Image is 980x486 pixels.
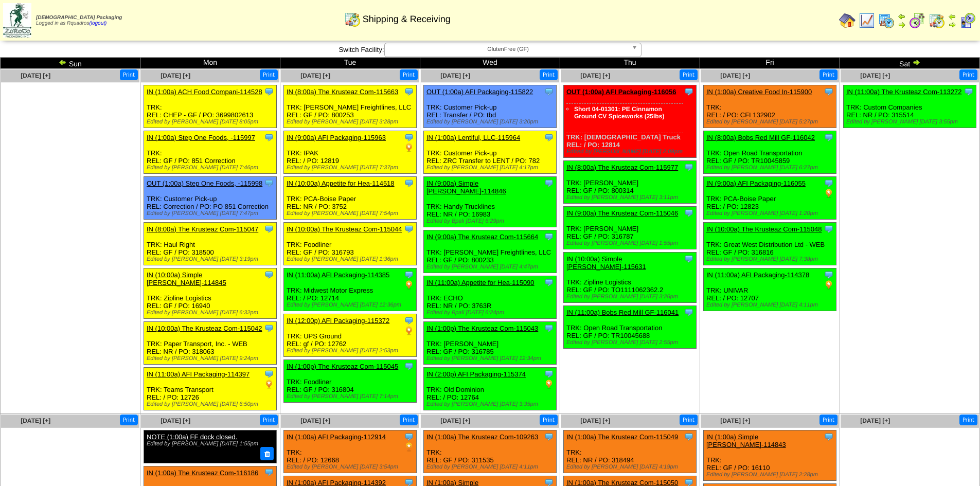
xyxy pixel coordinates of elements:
a: IN (1:00p) The Krusteaz Com-115043 [426,325,538,332]
div: TRK: REL: CHEP - GF / PO: 3699802613 [144,85,277,128]
div: Edited by [PERSON_NAME] [DATE] 1:55pm [147,441,271,447]
div: Edited by [PERSON_NAME] [DATE] 3:20pm [426,119,556,125]
img: PO [404,442,414,452]
a: IN (9:00a) The Krusteaz Com-115664 [426,233,538,241]
img: calendarinout.gif [344,11,361,27]
a: IN (9:00a) AFI Packaging-115963 [287,134,386,141]
img: Tooltip [264,323,274,333]
img: PO [404,280,414,290]
a: [DATE] [+] [580,72,610,79]
img: Tooltip [264,369,274,379]
img: Tooltip [404,269,414,280]
div: Edited by [PERSON_NAME] [DATE] 12:36pm [287,302,416,308]
button: Delete Note [260,447,274,460]
div: TRK: Custom Companies REL: NR / PO: 315514 [844,85,976,128]
div: TRK: Paper Transport, Inc. - WEB REL: NR / PO: 318063 [144,322,277,365]
a: IN (10:00a) Simple [PERSON_NAME]-115631 [566,255,646,271]
div: Edited by [PERSON_NAME] [DATE] 6:27pm [706,165,836,171]
div: TRK: Teams Transport REL: / PO: 12726 [144,368,277,410]
a: IN (10:00a) The Krusteaz Com-115044 [287,225,402,233]
div: TRK: Customer Pick-up REL: Transfer / PO: tbd [424,85,557,128]
a: IN (2:00p) AFI Packaging-115374 [426,370,526,378]
a: IN (8:00a) Bobs Red Mill GF-116042 [706,134,815,141]
img: Tooltip [404,315,414,326]
button: Print [959,69,977,80]
div: Edited by [PERSON_NAME] [DATE] 3:54pm [287,464,416,470]
div: TRK: Foodliner REL: GF / PO: 316804 [284,360,417,403]
button: Print [819,415,838,425]
button: Print [120,415,138,425]
a: [DATE] [+] [161,72,190,79]
img: PO [544,379,554,389]
span: [DATE] [+] [300,417,330,424]
button: Print [260,69,278,80]
div: TRK: REL: NR / PO: 318494 [564,430,697,473]
span: Logged in as Rquadros [36,15,122,26]
img: Tooltip [264,86,274,97]
span: Shipping & Receiving [363,14,451,25]
div: TRK: Haul Right REL: GF / PO: 318500 [144,223,277,265]
img: Tooltip [544,231,554,242]
img: calendarprod.gif [878,12,895,29]
div: TRK: PCA-Boise Paper REL: / PO: 12823 [704,177,836,220]
a: [DATE] [+] [300,72,330,79]
a: IN (9:00a) Simple [PERSON_NAME]-114846 [426,179,506,195]
a: IN (1:00a) The Krusteaz Com-116186 [147,469,258,477]
button: Print [400,69,418,80]
img: Tooltip [684,208,694,218]
a: [DATE] [+] [21,417,50,424]
a: [DATE] [+] [440,417,470,424]
div: TRK: UNIVAR REL: / PO: 12707 [704,268,836,311]
a: IN (11:00a) Appetite for Hea-115090 [426,279,534,286]
a: [DATE] [+] [720,417,750,424]
div: TRK: [PERSON_NAME] REL: GF / PO: 316787 [564,207,697,249]
div: Edited by [PERSON_NAME] [DATE] 4:47pm [426,264,556,270]
div: TRK: Zipline Logistics REL: GF / PO: TO1111062362.2 [564,253,697,303]
div: TRK: Old Dominion REL: / PO: 12764 [424,368,557,410]
div: Edited by [PERSON_NAME] [DATE] 4:19pm [566,464,696,470]
img: Tooltip [264,467,274,477]
div: TRK: Open Road Transportation REL: GF / PO: TR10045859 [704,131,836,174]
div: TRK: Great West Distribution Ltd - WEB REL: GF / PO: 316816 [704,223,836,265]
div: TRK: UPS Ground REL: gf / PO: 12762 [284,314,417,357]
div: TRK: REL: / PO: CFI 132902 [704,85,836,128]
a: OUT (1:00a) AFI Packaging-115822 [426,88,533,96]
button: Print [540,415,558,425]
a: [DATE] [+] [720,72,750,79]
div: TRK: Handy Trucklines REL: NR / PO: 16983 [424,177,557,227]
img: Tooltip [684,431,694,442]
img: Tooltip [964,86,974,97]
div: TRK: Customer Pick-up REL: Correction / PO: PO 851 Correction [144,177,277,220]
img: Tooltip [824,431,834,442]
div: TRK: Open Road Transportation REL: GF / PO: TR10045688 [564,306,697,349]
a: IN (1:00a) AFI Packaging-112914 [287,433,386,441]
button: Print [540,69,558,80]
a: [DATE] [+] [580,417,610,424]
span: [DATE] [+] [860,72,890,79]
img: Tooltip [684,162,694,172]
img: calendarblend.gif [909,12,925,29]
img: Tooltip [404,224,414,234]
div: Edited by [PERSON_NAME] [DATE] 2:09pm [566,149,696,155]
td: Fri [700,58,840,69]
div: Edited by [PERSON_NAME] [DATE] 3:55pm [846,119,976,125]
img: Tooltip [404,178,414,188]
div: Edited by [PERSON_NAME] [DATE] 7:14pm [287,393,416,400]
div: TRK: [DEMOGRAPHIC_DATA] Truck REL: / PO: 12814 [564,85,697,158]
a: IN (10:00a) Simple [PERSON_NAME]-114845 [147,271,226,286]
img: Tooltip [824,132,834,142]
a: (logout) [89,21,106,26]
button: Print [120,69,138,80]
div: TRK: [PERSON_NAME] Freightlines, LLC REL: GF / PO: 800233 [424,230,557,273]
button: Print [680,415,698,425]
div: Edited by [PERSON_NAME] [DATE] 7:38pm [706,256,836,262]
a: [DATE] [+] [21,72,50,79]
a: IN (1:00a) Step One Foods, -115997 [147,134,255,141]
a: IN (10:00a) The Krusteaz Com-115042 [147,325,262,332]
td: Mon [140,58,280,69]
